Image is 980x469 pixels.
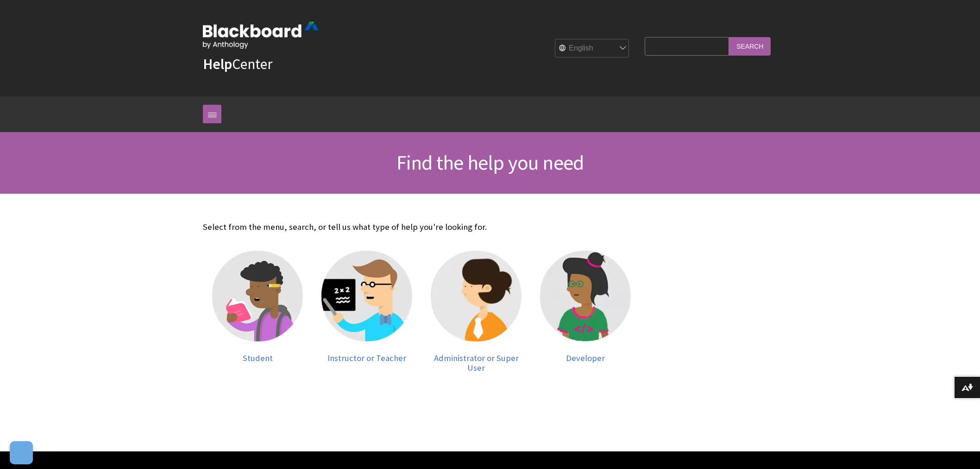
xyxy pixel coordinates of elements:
input: Search [729,37,771,55]
a: Administrator Administrator or Super User [431,251,521,373]
span: Student [243,353,273,363]
img: Blackboard by Anthology [203,22,319,49]
img: Administrator [431,251,521,342]
a: Developer [540,251,631,373]
img: Instructor [321,251,412,342]
strong: Help [203,55,232,73]
button: Open Preferences [10,441,33,464]
span: Find the help you need [396,150,584,175]
p: Select from the menu, search, or tell us what type of help you're looking for. [203,221,640,233]
a: Instructor Instructor or Teacher [321,251,412,373]
select: Site Language Selector [555,39,629,58]
span: Developer [566,353,605,363]
img: Student [212,251,303,342]
span: Administrator or Super User [434,353,519,374]
a: HelpCenter [203,55,272,73]
a: Student Student [212,251,303,373]
span: Instructor or Teacher [327,353,406,363]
